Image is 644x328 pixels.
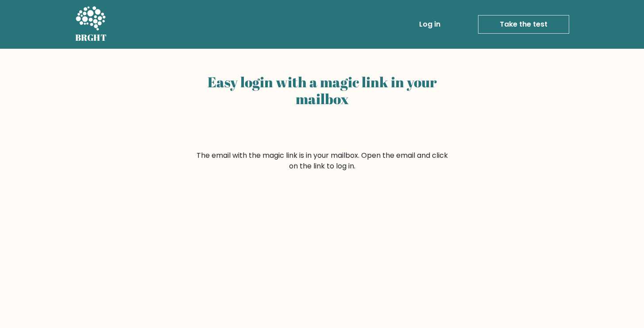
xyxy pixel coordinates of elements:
[75,32,107,43] h5: BRGHT
[195,74,450,108] h2: Easy login with a magic link in your mailbox
[478,15,569,34] a: Take the test
[75,4,107,45] a: BRGHT
[195,150,450,172] form: The email with the magic link is in your mailbox. Open the email and click on the link to log in.
[416,16,444,33] a: Log in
